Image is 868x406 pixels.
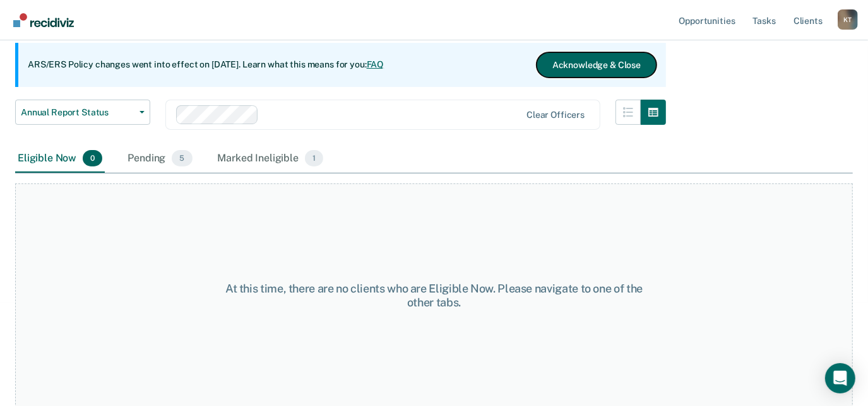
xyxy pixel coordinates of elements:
[215,145,326,173] div: Marked Ineligible1
[838,9,858,30] button: Profile dropdown button
[225,282,643,309] div: At this time, there are no clients who are Eligible Now. Please navigate to one of the other tabs.
[28,59,384,71] p: ARS/ERS Policy changes went into effect on [DATE]. Learn what this means for you:
[13,13,74,27] img: Recidiviz
[825,363,855,393] div: Open Intercom Messenger
[838,9,858,30] div: K T
[526,110,585,120] div: Clear officers
[125,145,194,173] div: Pending5
[21,107,134,118] span: Annual Report Status
[15,100,150,125] button: Annual Report Status
[367,59,384,69] a: FAQ
[15,145,105,173] div: Eligible Now0
[305,150,323,166] span: 1
[83,150,102,166] span: 0
[172,150,192,166] span: 5
[537,52,657,78] button: Acknowledge & Close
